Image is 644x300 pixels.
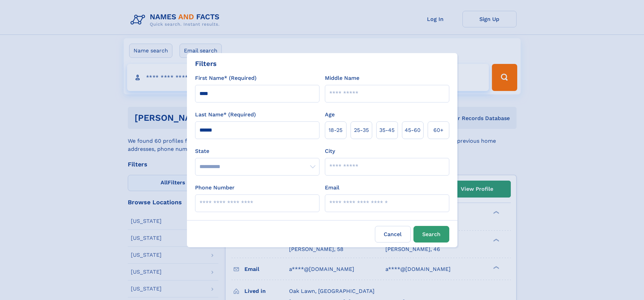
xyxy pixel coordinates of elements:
[325,184,339,192] label: Email
[195,74,257,82] label: First Name* (Required)
[405,126,421,134] span: 45‑60
[325,74,359,82] label: Middle Name
[195,184,235,192] label: Phone Number
[195,147,319,155] label: State
[325,147,335,155] label: City
[195,59,217,69] div: Filters
[433,126,444,134] span: 60+
[195,111,256,119] label: Last Name* (Required)
[354,126,369,134] span: 25‑35
[325,111,335,119] label: Age
[375,226,411,243] label: Cancel
[379,126,395,134] span: 35‑45
[329,126,342,134] span: 18‑25
[413,226,449,243] button: Search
